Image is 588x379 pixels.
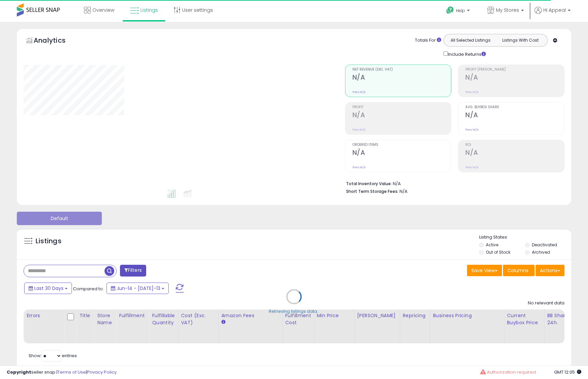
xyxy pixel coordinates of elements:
b: Short Term Storage Fees: [346,188,398,194]
span: Listings [140,7,158,13]
small: Prev: N/A [352,165,366,169]
button: Default [17,212,102,225]
h2: N/A [352,74,451,83]
h2: N/A [352,111,451,120]
span: Profit [PERSON_NAME] [465,68,564,72]
small: Prev: N/A [465,165,478,169]
strong: Copyright [7,369,31,375]
h2: N/A [465,111,564,120]
h5: Analytics [34,36,79,47]
span: Ordered Items [352,143,451,147]
li: N/A [346,179,559,187]
h2: N/A [465,74,564,83]
small: Prev: N/A [465,90,478,94]
h2: N/A [465,149,564,158]
div: Include Returns [438,50,494,58]
a: Help [441,1,476,22]
a: Hi Appeal [535,7,571,22]
small: Prev: N/A [352,128,366,132]
button: Listings With Cost [495,36,545,45]
span: Profit [352,106,451,109]
span: N/A [400,188,408,195]
div: Totals For [415,37,441,44]
button: All Selected Listings [446,36,496,45]
span: Help [456,8,465,13]
span: Overview [92,7,114,13]
span: ROI [465,143,564,147]
h2: N/A [352,149,451,158]
span: Avg. Buybox Share [465,106,564,109]
small: Prev: N/A [352,90,366,94]
small: Prev: N/A [465,128,478,132]
span: Net Revenue (Exc. VAT) [352,68,451,72]
div: seller snap | | [7,369,117,376]
span: My Stores [496,7,519,13]
b: Total Inventory Value: [346,181,392,186]
div: Retrieving listings data.. [269,308,319,314]
span: Hi Appeal [543,7,566,13]
i: Get Help [446,6,454,14]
